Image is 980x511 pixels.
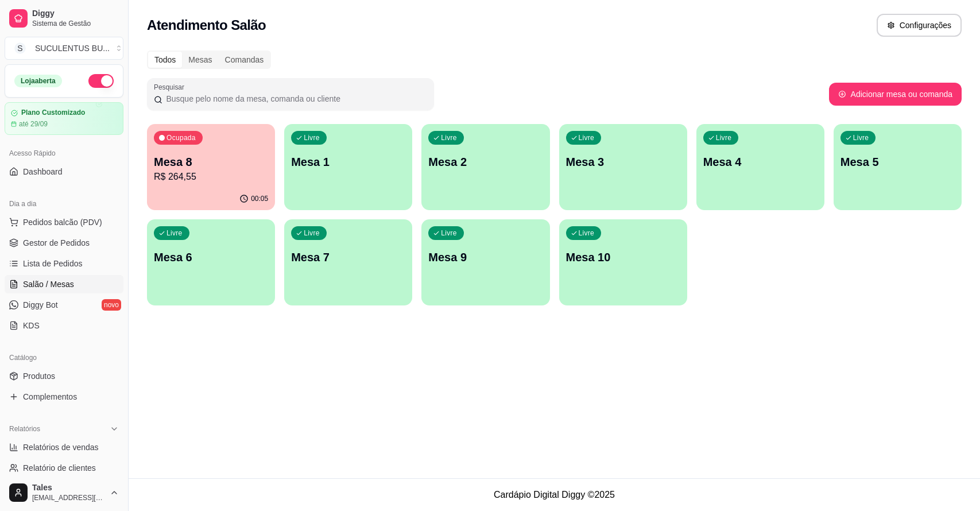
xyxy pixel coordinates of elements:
[23,278,74,290] span: Salão / Mesas
[23,216,102,228] span: Pedidos balcão (PDV)
[19,119,48,129] article: até 29/09
[23,391,77,402] span: Complementos
[5,316,123,335] a: KDS
[5,479,123,506] button: Tales[EMAIL_ADDRESS][DOMAIN_NAME]
[147,16,266,34] h2: Atendimento Salão
[147,124,275,210] button: OcupadaMesa 8R$ 264,5500:05
[5,296,123,314] a: Diggy Botnovo
[23,462,96,474] span: Relatório de clientes
[284,219,412,305] button: LivreMesa 7
[5,438,123,456] a: Relatórios de vendas
[5,37,123,60] button: Select a team
[291,154,405,170] p: Mesa 1
[147,219,275,305] button: LivreMesa 6
[5,213,123,231] button: Pedidos balcão (PDV)
[35,42,110,54] div: SUCULENTUS BU ...
[5,102,123,135] a: Plano Customizadoaté 29/09
[441,229,457,238] p: Livre
[5,275,123,293] a: Salão / Mesas
[23,370,55,382] span: Produtos
[5,459,123,477] a: Relatório de clientes
[304,133,320,142] p: Livre
[877,14,962,37] button: Configurações
[696,124,824,210] button: LivreMesa 4
[716,133,732,142] p: Livre
[840,154,955,170] p: Mesa 5
[14,42,26,54] span: S
[129,478,980,511] footer: Cardápio Digital Diggy © 2025
[166,229,183,238] p: Livre
[703,154,818,170] p: Mesa 4
[5,349,123,367] div: Catálogo
[23,258,83,269] span: Lista de Pedidos
[566,154,680,170] p: Mesa 3
[421,219,549,305] button: LivreMesa 9
[5,162,123,181] a: Dashboard
[32,493,105,502] span: [EMAIL_ADDRESS][DOMAIN_NAME]
[23,166,63,177] span: Dashboard
[5,5,123,32] a: DiggySistema de Gestão
[559,219,687,305] button: LivreMesa 10
[559,124,687,210] button: LivreMesa 3
[304,229,320,238] p: Livre
[9,424,40,433] span: Relatórios
[23,442,99,453] span: Relatórios de vendas
[148,52,182,68] div: Todos
[428,154,543,170] p: Mesa 2
[219,52,270,68] div: Comandas
[154,170,268,184] p: R$ 264,55
[32,9,119,19] span: Diggy
[284,124,412,210] button: LivreMesa 1
[421,124,549,210] button: LivreMesa 2
[251,194,268,203] p: 00:05
[579,229,595,238] p: Livre
[88,74,114,88] button: Alterar Status
[566,249,680,265] p: Mesa 10
[23,237,90,249] span: Gestor de Pedidos
[441,133,457,142] p: Livre
[14,75,62,87] div: Loja aberta
[32,19,119,28] span: Sistema de Gestão
[5,367,123,385] a: Produtos
[579,133,595,142] p: Livre
[32,483,105,493] span: Tales
[23,320,40,331] span: KDS
[154,249,268,265] p: Mesa 6
[853,133,869,142] p: Livre
[428,249,543,265] p: Mesa 9
[21,109,85,117] article: Plano Customizado
[5,388,123,406] a: Complementos
[5,234,123,252] a: Gestor de Pedidos
[5,195,123,213] div: Dia a dia
[154,82,188,92] label: Pesquisar
[5,144,123,162] div: Acesso Rápido
[5,254,123,273] a: Lista de Pedidos
[291,249,405,265] p: Mesa 7
[154,154,268,170] p: Mesa 8
[829,83,962,106] button: Adicionar mesa ou comanda
[23,299,58,311] span: Diggy Bot
[162,93,427,104] input: Pesquisar
[166,133,196,142] p: Ocupada
[834,124,962,210] button: LivreMesa 5
[182,52,218,68] div: Mesas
